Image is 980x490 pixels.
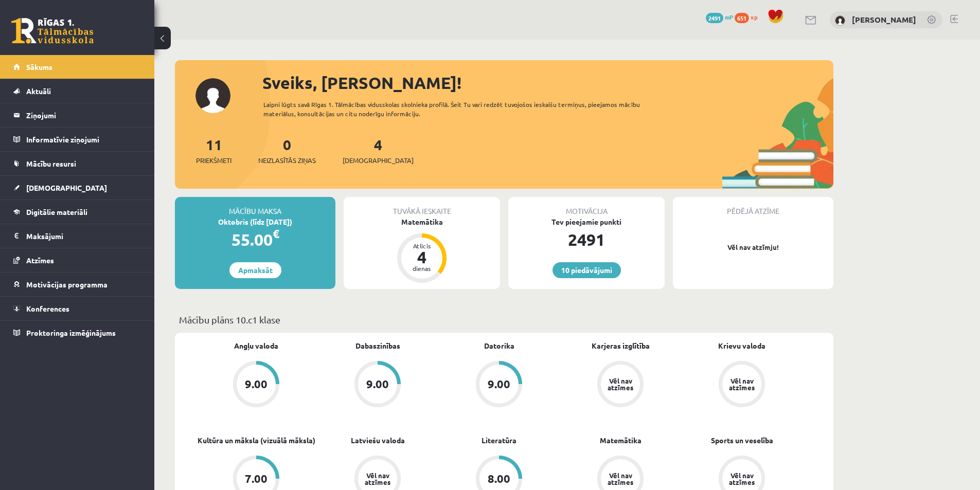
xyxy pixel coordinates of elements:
[835,15,845,26] img: Timurs Gorodņičevs
[592,340,650,351] a: Karjeras izglītība
[711,435,773,446] a: Sports un veselība
[13,55,141,79] a: Sākums
[263,100,658,118] div: Laipni lūgts savā Rīgas 1. Tālmācības vidusskolas skolnieka profilā. Šeit Tu vari redzēt tuvojošo...
[26,86,51,96] span: Aktuāli
[13,297,141,320] a: Konferences
[258,155,316,166] span: Neizlasītās ziņas
[508,197,665,216] div: Motivācija
[13,224,141,248] a: Maksājumi
[406,265,437,271] div: dienas
[11,18,94,44] a: Rīgas 1. Tālmācības vidusskola
[245,473,268,484] div: 7.00
[229,262,281,278] a: Apmaksāt
[484,340,514,351] a: Datorika
[13,103,141,127] a: Ziņojumi
[351,435,405,446] a: Latviešu valoda
[26,207,87,216] span: Digitālie materiāli
[13,200,141,224] a: Digitālie materiāli
[553,262,621,278] a: 10 piedāvājumi
[406,249,437,265] div: 4
[606,472,635,485] div: Vēl nav atzīmes
[273,226,279,241] span: €
[344,197,500,216] div: Tuvākā ieskaite
[725,13,733,21] span: mP
[26,224,141,248] legend: Maksājumi
[26,280,108,289] span: Motivācijas programma
[26,328,116,337] span: Proktoringa izmēģinājums
[438,361,560,409] a: 9.00
[258,135,316,166] a: 0Neizlasītās ziņas
[13,128,141,151] a: Informatīvie ziņojumi
[363,472,392,485] div: Vēl nav atzīmes
[727,472,756,485] div: Vēl nav atzīmes
[13,248,141,272] a: Atzīmes
[606,377,635,391] div: Vēl nav atzīmes
[13,176,141,199] a: [DEMOGRAPHIC_DATA]
[26,183,107,192] span: [DEMOGRAPHIC_DATA]
[343,135,414,166] a: 4[DEMOGRAPHIC_DATA]
[673,197,833,216] div: Pēdējā atzīme
[678,242,828,252] p: Vēl nav atzīmju!
[175,216,335,227] div: Oktobris (līdz [DATE])
[13,79,141,103] a: Aktuāli
[488,473,510,484] div: 8.00
[196,135,231,166] a: 11Priekšmeti
[175,227,335,252] div: 55.00
[262,70,833,95] div: Sveiks, [PERSON_NAME]!
[26,256,54,265] span: Atzīmes
[344,216,500,227] div: Matemātika
[488,378,510,390] div: 9.00
[508,216,665,227] div: Tev pieejamie punkti
[355,340,400,351] a: Dabaszinības
[234,340,278,351] a: Angļu valoda
[852,14,916,25] a: [PERSON_NAME]
[735,13,749,23] span: 651
[751,13,757,21] span: xp
[706,13,733,21] a: 2491 mP
[175,197,335,216] div: Mācību maksa
[26,103,141,127] legend: Ziņojumi
[681,361,803,409] a: Vēl nav atzīmes
[600,435,642,446] a: Matemātika
[26,159,76,168] span: Mācību resursi
[560,361,681,409] a: Vēl nav atzīmes
[195,361,317,409] a: 9.00
[508,227,665,252] div: 2491
[482,435,516,446] a: Literatūra
[245,378,268,390] div: 9.00
[179,313,829,326] p: Mācību plāns 10.c1 klase
[344,216,500,284] a: Matemātika Atlicis 4 dienas
[26,62,52,71] span: Sākums
[26,128,141,151] legend: Informatīvie ziņojumi
[718,340,765,351] a: Krievu valoda
[406,243,437,249] div: Atlicis
[26,304,69,313] span: Konferences
[706,13,723,23] span: 2491
[735,13,762,21] a: 651 xp
[727,377,756,391] div: Vēl nav atzīmes
[343,155,414,166] span: [DEMOGRAPHIC_DATA]
[13,321,141,344] a: Proktoringa izmēģinājums
[13,273,141,296] a: Motivācijas programma
[366,378,389,390] div: 9.00
[317,361,438,409] a: 9.00
[13,152,141,175] a: Mācību resursi
[196,155,231,166] span: Priekšmeti
[198,435,315,446] a: Kultūra un māksla (vizuālā māksla)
